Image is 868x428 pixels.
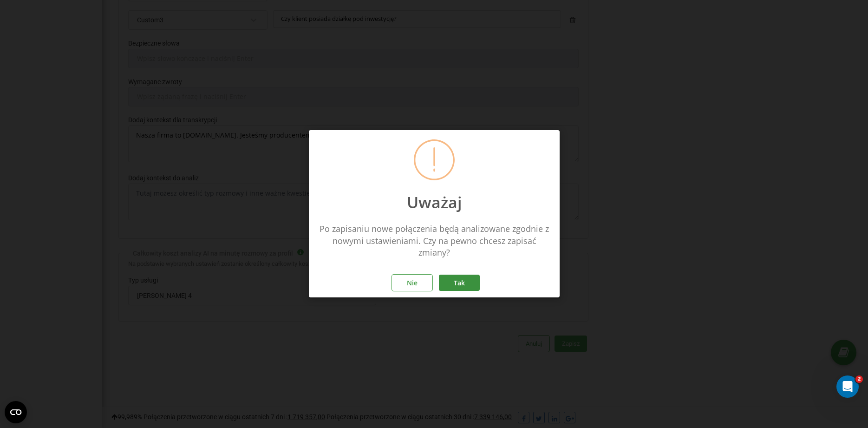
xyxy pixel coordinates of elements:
iframe: Intercom live chat [836,375,859,398]
p: Uważaj [318,193,550,211]
button: Nie [392,275,432,291]
span: 2 [855,375,863,383]
button: Open CMP widget [5,401,27,423]
button: Tak [439,275,480,291]
p: Po zapisaniu nowe połączenia będą analizowane zgodnie z nowymi ustawieniami. Czy na pewno chcesz ... [318,223,550,259]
